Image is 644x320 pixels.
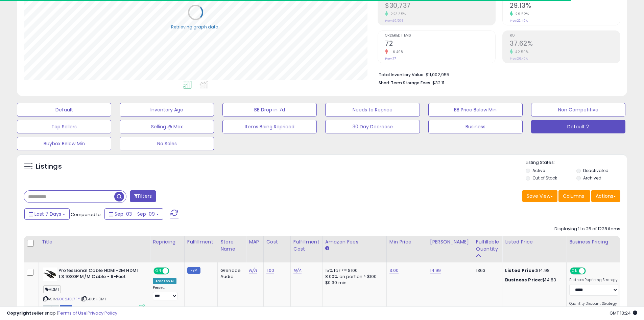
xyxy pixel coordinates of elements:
[71,211,102,218] span: Compared to:
[388,12,406,17] small: 223.35%
[531,103,625,116] button: Non Competitive
[325,268,381,274] div: 15% for <= $100
[325,238,384,246] div: Amazon Fees
[571,268,579,274] span: ON
[505,267,536,274] b: Listed Price:
[325,103,420,116] button: Needs to Reprice
[325,274,381,280] div: 8.00% on portion > $100
[293,238,319,253] div: Fulfillment Cost
[120,103,214,116] button: Inventory Age
[120,120,214,133] button: Selling @ Max
[532,175,557,181] label: Out of Stock
[583,175,601,181] label: Archived
[432,80,444,86] span: $32.11
[57,296,80,302] a: B002JCL7FY
[153,278,176,284] div: Amazon AI
[585,268,596,274] span: OFF
[510,19,528,23] small: Prev: 22.49%
[510,57,528,61] small: Prev: 26.40%
[293,267,302,274] a: N/A
[266,238,288,246] div: Cost
[154,268,163,274] span: ON
[7,310,117,317] div: seller snap | |
[187,267,200,274] small: FBM
[389,267,399,274] a: 3.00
[43,285,61,293] span: HDMI
[88,310,117,316] a: Privacy Policy
[505,268,561,274] div: $14.98
[554,226,620,232] div: Displaying 1 to 25 of 1228 items
[526,159,627,166] p: Listing States:
[249,267,257,274] a: N/A
[510,2,620,11] h2: 29.13%
[115,211,155,217] span: Sep-03 - Sep-09
[385,57,396,61] small: Prev: 77
[505,238,564,246] div: Listed Price
[120,137,214,150] button: No Sales
[222,120,317,133] button: Items Being Repriced
[430,267,441,274] a: 14.99
[24,208,70,220] button: Last 7 Days
[583,168,609,173] label: Deactivated
[81,296,106,302] span: | SKU: HDMI
[17,103,111,116] button: Default
[36,162,62,171] h5: Listings
[17,137,111,150] button: Buybox Below Min
[43,268,57,281] img: 31VwIsRG0uL._SL40_.jpg
[379,72,425,78] b: Total Inventory Value:
[385,2,495,11] h2: $30,737
[428,103,523,116] button: BB Price Below Min
[130,190,156,202] button: Filters
[7,310,31,316] strong: Copyright
[325,120,420,133] button: 30 Day Decrease
[58,268,141,282] b: Professional Cable HDMI-2M HDMI 1.3 1080P M/M Cable - 6-Feet
[385,40,495,49] h2: 72
[325,280,381,286] div: $0.30 min
[58,310,87,316] a: Terms of Use
[222,103,317,116] button: BB Drop in 7d
[104,208,163,220] button: Sep-03 - Sep-09
[388,49,403,55] small: -6.49%
[569,278,618,282] label: Business Repricing Strategy:
[153,285,179,301] div: Preset:
[385,34,495,38] span: Ordered Items
[510,34,620,38] span: ROI
[42,238,147,246] div: Title
[249,238,260,246] div: MAP
[531,120,625,133] button: Default 2
[43,305,59,311] span: All listings currently available for purchase on Amazon
[610,310,637,316] span: 2025-09-17 13:24 GMT
[60,305,72,311] span: FBM
[430,238,470,246] div: [PERSON_NAME]
[385,19,403,23] small: Prev: $9,506
[325,246,329,252] small: Amazon Fees.
[220,268,241,280] div: Grenade Audio
[379,80,431,86] b: Short Term Storage Fees:
[510,40,620,49] h2: 37.62%
[17,120,111,133] button: Top Sellers
[153,238,182,246] div: Repricing
[379,70,615,78] li: $11,002,955
[522,190,557,202] button: Save View
[569,238,638,246] div: Business Pricing
[171,24,220,30] div: Retrieving graph data..
[266,267,275,274] a: 1.00
[569,301,618,306] label: Quantity Discount Strategy:
[513,49,528,55] small: 42.50%
[505,277,561,283] div: $14.83
[428,120,523,133] button: Business
[476,238,499,253] div: Fulfillable Quantity
[563,193,584,199] span: Columns
[168,268,179,274] span: OFF
[34,211,61,217] span: Last 7 Days
[513,12,529,17] small: 29.52%
[220,238,243,253] div: Store Name
[476,268,497,274] div: 1363
[591,190,620,202] button: Actions
[532,168,545,173] label: Active
[187,238,215,246] div: Fulfillment
[505,277,542,283] b: Business Price:
[389,238,424,246] div: Min Price
[558,190,590,202] button: Columns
